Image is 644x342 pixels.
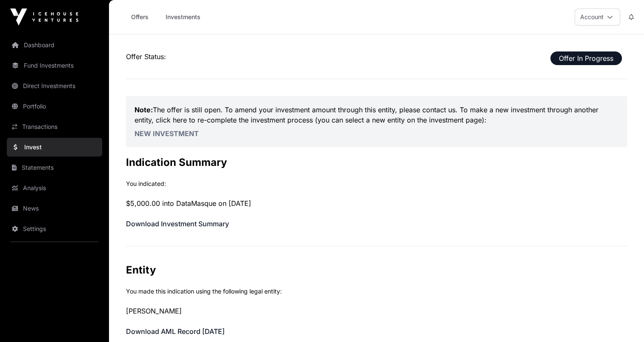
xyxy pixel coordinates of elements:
p: Offer Status: [126,51,627,62]
img: Icehouse Ventures Logo [10,9,78,26]
h2: Entity [126,263,627,277]
h2: Indication Summary [126,156,627,169]
a: Settings [7,219,102,238]
span: Offer In Progress [550,51,622,65]
p: $5,000.00 into DataMasque on [DATE] [126,198,627,208]
p: [PERSON_NAME] [126,306,627,316]
a: Transactions [7,117,102,136]
a: Analysis [7,179,102,197]
p: You indicated: [126,180,627,188]
button: Account [575,9,620,26]
a: Offers [123,9,157,25]
a: Investments [160,9,206,25]
strong: Note: [135,105,153,114]
a: Fund Investments [7,56,102,75]
a: News [7,199,102,218]
a: Portfolio [7,97,102,116]
a: Dashboard [7,36,102,54]
a: Statements [7,158,102,177]
p: The offer is still open. To amend your investment amount through this entity, please contact us. ... [135,105,618,125]
a: Download Investment Summary [126,219,229,228]
p: You made this indication using the following legal entity: [126,287,627,296]
a: Download AML Record [DATE] [126,327,225,336]
a: Invest [7,138,102,157]
iframe: Chat Widget [601,301,644,342]
a: New Investment [135,129,199,138]
a: Direct Investments [7,77,102,95]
